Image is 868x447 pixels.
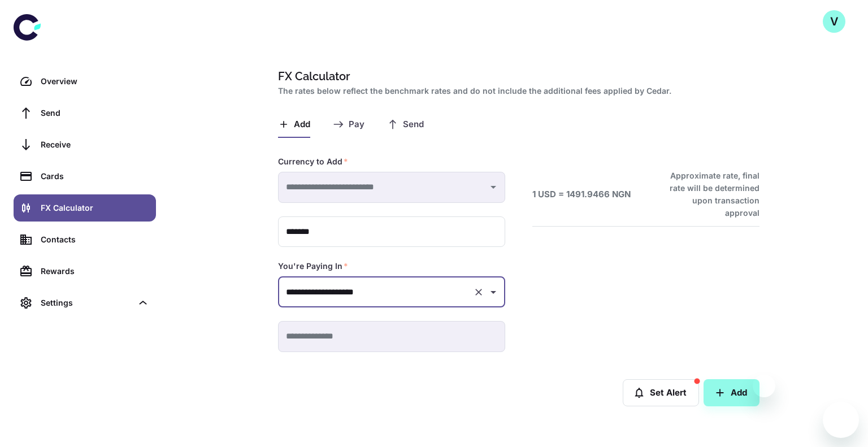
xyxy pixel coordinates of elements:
[41,138,149,151] div: Receive
[14,131,156,158] a: Receive
[823,402,859,438] iframe: Button to launch messaging window
[278,261,348,272] label: You're Paying In
[278,156,348,167] label: Currency to Add
[41,75,149,88] div: Overview
[41,202,149,214] div: FX Calculator
[278,85,755,97] h2: The rates below reflect the benchmark rates and do not include the additional fees applied by Cedar.
[471,284,487,300] button: Clear
[41,170,149,183] div: Cards
[823,10,845,33] button: V
[41,107,149,119] div: Send
[41,297,132,309] div: Settings
[278,68,755,85] h1: FX Calculator
[14,68,156,95] a: Overview
[485,284,501,300] button: Open
[704,379,759,406] button: Add
[657,170,759,219] h6: Approximate rate, final rate will be determined upon transaction approval
[41,265,149,277] div: Rewards
[403,119,424,130] span: Send
[14,258,156,285] a: Rewards
[14,194,156,222] a: FX Calculator
[623,379,699,406] button: Set Alert
[14,99,156,127] a: Send
[41,233,149,246] div: Contacts
[14,289,156,316] div: Settings
[294,119,310,130] span: Add
[349,119,364,130] span: Pay
[14,226,156,253] a: Contacts
[753,375,775,397] iframe: Close message
[532,188,631,201] h6: 1 USD = 1491.9466 NGN
[14,163,156,190] a: Cards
